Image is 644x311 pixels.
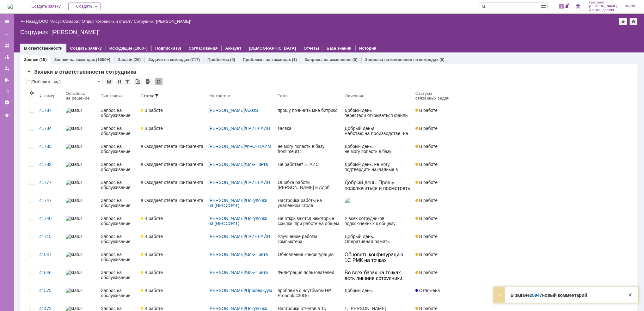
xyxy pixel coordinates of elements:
img: statusbar-100 (1).png [66,108,82,113]
div: (0) [230,57,235,62]
a: #41575: Проектная деятельность_2 [90,157,130,168]
a: AXUS [246,108,258,113]
span: В работе [141,270,163,275]
div: Статус [141,94,154,98]
div: Сотрудник "[PERSON_NAME]" [20,29,638,35]
img: statusbar-100 (1).png [66,198,82,203]
div: #40834: Проектная деятельность_2 [169,30,229,40]
a: #41782: АРМ_Настройка [169,156,220,161]
img: statusbar-100 (1).png [66,252,82,257]
span: В работе [415,216,438,221]
div: 5. Менее 100% [225,96,228,100]
img: logo [8,4,13,9]
a: Покупочки 63 (НЕОСОФТ) [208,198,268,208]
a: Эль-Пинта [246,252,268,257]
div: 41647 [39,252,61,257]
a: Создать заявку [2,29,12,39]
a: Запросы на изменение на командах [365,57,439,62]
div: Обновлять список [155,78,163,85]
img: statusbar-100 (1).png [66,144,82,149]
div: #41747: АРМ_Настройка [169,75,229,80]
span: В работе [415,180,438,185]
span: : [PHONE_NUMBER] [6,62,50,67]
a: Мои согласования [2,75,12,85]
a: Ожидает ответа контрагента [138,176,206,194]
a: [PERSON_NAME] [208,252,245,257]
div: Не открываются некоторые ссылки при работе на общем терминале. [278,216,340,226]
div: (5) [439,57,445,62]
a: Эль-Пинта [246,270,268,275]
a: Улучшение работы компьютера. [275,230,342,248]
a: Ожидает ответа контрагента [138,158,206,176]
a: Назад [26,19,38,24]
a: Запрос на обслуживание [98,194,138,212]
a: Запрос на обслуживание [98,122,138,140]
a: 41787 [37,104,63,122]
a: statusbar-100 (1).png [63,158,98,176]
a: Евгений Дорофеев [90,181,98,189]
div: проблема с ноутбуком HP Probook 430G6 [278,288,340,298]
a: прошу починить мне битрикс [275,104,342,122]
a: Согласования [189,46,218,51]
span: Галстьян [589,1,617,4]
span: В работе [141,216,163,221]
th: Номер [37,88,63,104]
a: Отложена [413,284,458,302]
a: Запрос на обслуживание [98,248,138,266]
a: Запрос на обслуживание [98,230,138,248]
a: #40242: Проектная деятельность_2 [90,30,130,40]
div: 5. Менее 100% [146,52,150,55]
div: #41149: Проектная деятельность_2 [90,71,150,81]
div: Новая [11,9,26,15]
a: #41777: АРМ_Настройка [169,116,220,121]
div: Запрос на обслуживание [101,180,136,190]
a: ГРИНЛАЙН [246,234,270,239]
a: [DOMAIN_NAME] [9,74,51,79]
div: прошу починить мне битрикс [278,108,340,113]
a: Морев Михаил Сергеевич [169,171,176,178]
a: Профвакуум [246,288,272,293]
div: Запрос на обслуживание [101,252,136,262]
a: statusbar-100 (1).png [63,266,98,284]
a: ООО "Аксус-Самара" [39,19,80,24]
th: Осталось на решение [63,88,98,104]
div: 10.09.2026 [132,96,143,101]
a: [PERSON_NAME] [208,162,245,167]
div: 21.09.2026 [210,55,221,60]
a: [PERSON_NAME] [208,180,245,185]
span: В работе [415,252,438,257]
a: В работе [413,194,458,212]
th: Тема [275,88,342,104]
a: statusbar-100 (1).png [63,176,98,194]
img: statusbar-100 (1).png [66,216,82,221]
a: [PERSON_NAME] [208,234,245,239]
span: В работе [415,108,438,113]
a: ГРИНЛАЙН [246,180,270,185]
div: Контрагент [208,94,231,98]
a: Отчеты [304,46,319,51]
div: 41784 [39,126,61,131]
img: statusbar-100 (1).png [66,306,82,311]
a: statusbar-100 (1).png [63,104,98,122]
span: Отложена [415,288,440,293]
span: [PERSON_NAME] [589,4,617,8]
div: / [82,19,134,24]
a: [PERSON_NAME] [208,288,245,293]
a: Елена Прокофьева [169,211,176,219]
div: Улучшение работы компьютера. [278,234,340,244]
a: В работе [413,230,458,248]
div: Ремонт ноутбука HP Probook 450G4 [169,41,229,50]
div: 41472 [39,306,61,311]
a: 28947 [530,293,542,298]
a: Эль-Пинта [246,162,268,167]
img: statusbar-100 (1).png [66,270,82,275]
a: В работе [413,104,458,122]
a: не могу попасть в базу frontimeut11 [275,140,342,158]
a: Запрос на обслуживание [98,158,138,176]
div: 41783 [39,144,61,149]
div: / [208,108,273,113]
div: (3) [176,46,181,51]
span: Настройки [29,90,34,95]
th: Статус [138,88,206,104]
span: В работе [415,126,438,131]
